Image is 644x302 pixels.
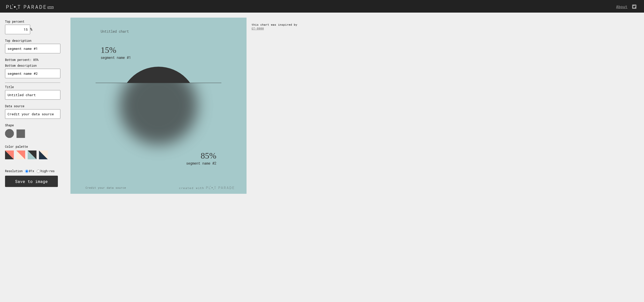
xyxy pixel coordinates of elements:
[5,145,60,148] p: Color palette
[252,26,264,30] a: GT-8000
[5,64,60,67] p: Bottom description
[86,186,126,190] text: Credit your data source
[101,55,131,60] text: segment name #1
[201,151,216,160] text: 85%
[5,58,60,62] p: Bottom percent: 85%
[41,169,57,173] label: high-res
[5,104,60,108] p: Data source
[101,45,116,55] text: 15%
[5,169,25,173] label: Resolution
[5,85,60,89] p: Title
[247,18,307,35] div: this chart was inspired by
[5,123,60,127] p: Shape
[5,20,60,23] p: Top percent
[29,169,37,173] label: @1x
[186,161,216,166] text: segment name #2
[5,39,60,43] p: Top description
[101,29,129,34] text: Untitled chart
[5,176,58,187] button: Save to image
[616,4,630,9] a: About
